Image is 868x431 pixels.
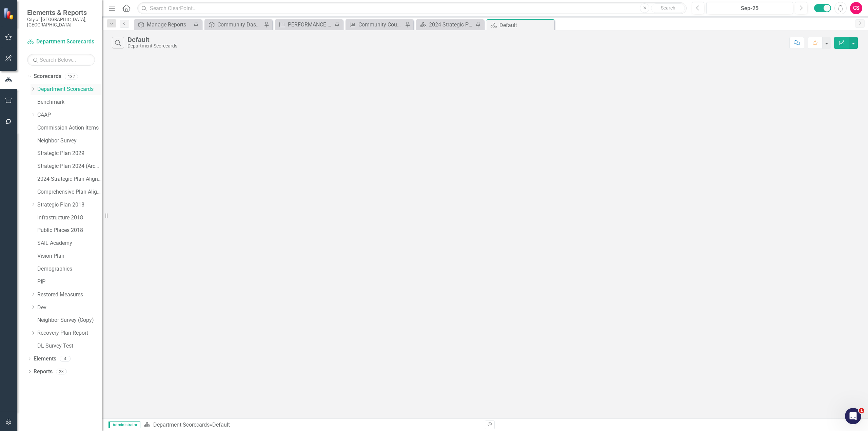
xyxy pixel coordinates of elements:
span: Search [661,5,675,11]
a: Demographics [37,265,102,273]
a: DL Survey Test [37,342,102,350]
div: PERFORMANCE MEASURES [288,20,333,29]
a: Neighbor Survey (Copy) [37,316,102,324]
div: 132 [65,74,78,79]
a: Restored Measures [37,291,102,299]
a: Department Scorecards [153,422,210,428]
a: Department Scorecards [37,85,102,93]
div: Manage Reports [147,20,192,29]
div: Department Scorecards [127,43,177,48]
div: Default [127,36,177,43]
img: ClearPoint Strategy [3,8,15,20]
div: Community Dashboard Measures [217,20,262,29]
a: CAAP [37,111,102,119]
a: Benchmark [37,98,102,106]
div: » [144,421,480,429]
span: 1 [859,408,864,413]
a: Infrastructure 2018 [37,214,102,222]
a: Department Scorecards [27,38,95,46]
div: 23 [56,369,67,374]
div: 4 [60,356,71,362]
input: Search Below... [27,54,95,66]
a: Dev [37,304,102,312]
a: Scorecards [34,73,61,80]
a: Strategic Plan 2018 [37,201,102,209]
span: Administrator [108,422,140,428]
a: Vision Plan [37,252,102,260]
div: Default [499,21,553,30]
a: Reports [34,368,53,376]
a: Elements [34,355,56,363]
a: 2024 Strategic Plan Alignment [37,175,102,183]
button: Search [651,3,685,13]
div: Community Court service provider referral rate [358,20,403,29]
a: Recovery Plan Report [37,329,102,337]
a: Strategic Plan 2029 [37,150,102,157]
a: Public Places 2018 [37,227,102,234]
small: City of [GEOGRAPHIC_DATA], [GEOGRAPHIC_DATA] [27,17,95,28]
input: Search ClearPoint... [137,2,687,14]
a: Neighbor Survey [37,137,102,145]
a: PERFORMANCE MEASURES [277,20,333,29]
a: Manage Reports [136,20,192,29]
button: Sep-25 [706,2,793,14]
a: Community Dashboard Measures [206,20,262,29]
iframe: Intercom live chat [845,408,861,424]
div: Sep-25 [709,4,791,13]
div: Default [212,422,230,428]
a: Strategic Plan 2024 (Archive) [37,162,102,170]
a: Community Court service provider referral rate [347,20,403,29]
div: 2024 Strategic Plan Alignment [429,20,474,29]
button: CS [850,2,862,14]
a: Commission Action Items [37,124,102,132]
a: Comprehensive Plan Alignment [37,188,102,196]
span: Elements & Reports [27,8,95,17]
a: SAIL Academy [37,239,102,247]
a: PIP [37,278,102,286]
a: 2024 Strategic Plan Alignment [418,20,474,29]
